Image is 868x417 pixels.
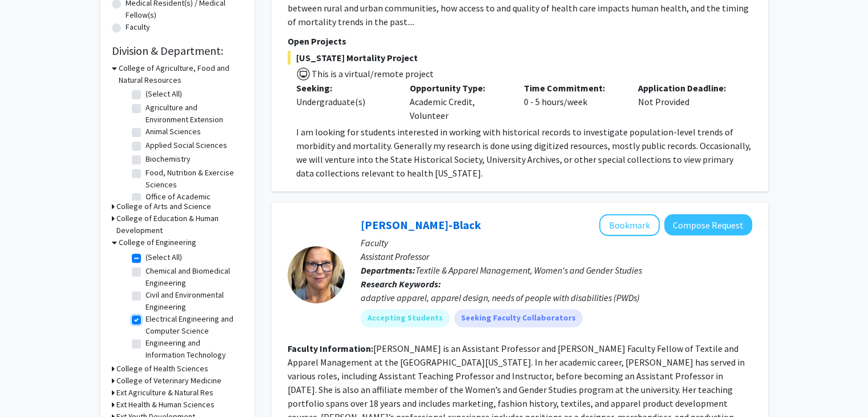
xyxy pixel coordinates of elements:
[146,251,182,263] label: (Select All)
[116,363,208,375] h3: College of Health Sciences
[296,81,393,95] p: Seeking:
[146,361,240,385] label: Industrial and Systems Engineering
[116,399,215,411] h3: Ext Health & Human Sciences
[361,218,481,232] a: [PERSON_NAME]-Black
[146,289,240,313] label: Civil and Environmental Engineering
[126,21,150,33] label: Faculty
[361,236,752,250] p: Faculty
[599,214,660,236] button: Add Kerri McBee-Black to Bookmarks
[146,337,240,361] label: Engineering and Information Technology
[119,62,243,86] h3: College of Agriculture, Food and Natural Resources
[361,291,752,304] div: adaptive apparel, apparel design, needs of people with disabilities (PWDs)
[9,366,49,408] iframe: Chat
[296,95,393,109] div: Undergraduate(s)
[524,81,621,95] p: Time Commitment:
[116,387,213,399] h3: Ext Agriculture & Natural Res
[119,236,196,248] h3: College of Engineering
[146,102,240,126] label: Agriculture and Environment Extension
[361,278,441,290] b: Research Keywords:
[361,250,752,263] p: Assistant Professor
[146,139,227,151] label: Applied Social Sciences
[515,81,629,122] div: 0 - 5 hours/week
[146,153,191,165] label: Biochemistry
[415,264,642,276] span: Textile & Apparel Management, Women's and Gender Studies
[112,44,243,58] h2: Division & Department:
[664,214,752,235] button: Compose Request to Kerri McBee-Black
[146,88,182,100] label: (Select All)
[638,81,735,95] p: Application Deadline:
[454,309,583,327] mat-chip: Seeking Faculty Collaborators
[116,201,211,212] h3: College of Arts and Science
[361,264,415,276] b: Departments:
[296,125,752,180] p: I am looking for students interested in working with historical records to investigate population...
[146,126,201,138] label: Animal Sciences
[146,313,240,337] label: Electrical Engineering and Computer Science
[116,212,243,236] h3: College of Education & Human Development
[310,68,434,79] span: This is a virtual/remote project
[361,309,450,327] mat-chip: Accepting Students
[629,81,744,122] div: Not Provided
[288,34,752,48] p: Open Projects
[146,191,240,215] label: Office of Academic Programs
[401,81,515,122] div: Academic Credit, Volunteer
[288,51,752,65] span: [US_STATE] Mortality Project
[288,343,373,354] b: Faculty Information:
[146,167,240,191] label: Food, Nutrition & Exercise Sciences
[410,81,507,95] p: Opportunity Type:
[116,375,221,387] h3: College of Veterinary Medicine
[146,265,240,289] label: Chemical and Biomedical Engineering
